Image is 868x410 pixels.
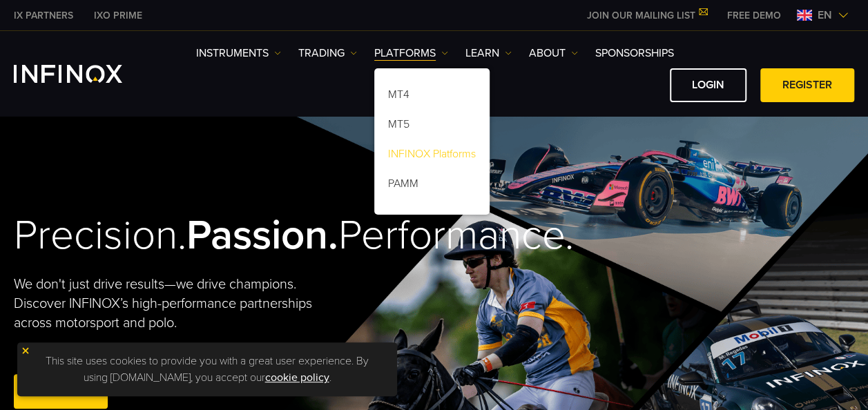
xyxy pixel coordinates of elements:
[812,7,838,23] span: en
[21,346,30,355] img: yellow close icon
[84,8,153,23] a: INFINOX
[595,45,674,61] a: SPONSORSHIPS
[186,211,338,260] strong: Passion.
[760,68,854,102] a: REGISTER
[374,171,490,201] a: PAMM
[374,45,448,61] a: PLATFORMS
[196,45,281,61] a: Instruments
[14,211,392,261] h2: Precision. Performance.
[3,8,84,23] a: INFINOX
[374,112,490,141] a: MT5
[265,371,329,384] a: cookie policy
[670,68,746,102] a: LOGIN
[577,10,717,21] a: JOIN OUR MAILING LIST
[465,45,512,61] a: Learn
[529,45,578,61] a: ABOUT
[24,349,390,389] p: This site uses cookies to provide you with a great user experience. By using [DOMAIN_NAME], you a...
[14,65,155,83] a: INFINOX Logo
[14,374,108,408] a: REGISTER
[717,8,791,23] a: INFINOX MENU
[298,45,357,61] a: TRADING
[374,141,490,171] a: INFINOX Platforms
[14,275,316,333] p: We don't just drive results—we drive champions. Discover INFINOX’s high-performance partnerships ...
[374,82,490,112] a: MT4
